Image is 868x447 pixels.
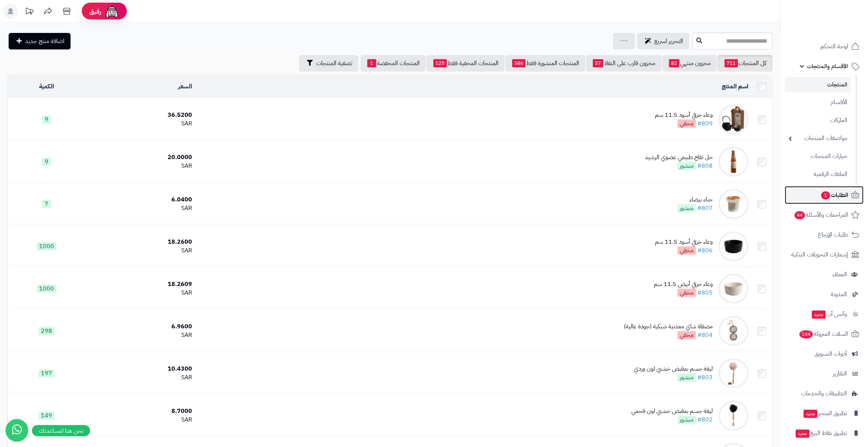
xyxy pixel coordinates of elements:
[586,55,661,72] a: مخزون قارب على النفاذ57
[654,37,683,46] span: التحرير لسريع
[37,242,56,250] span: 1000
[830,289,847,299] span: المدونة
[104,4,119,19] img: ai-face.png
[820,190,848,200] span: الطلبات
[718,147,748,177] img: خل تفاح طبيعي عضوي الرشيد
[785,148,851,164] a: خيارات المنتجات
[724,59,738,67] span: 711
[811,309,847,319] span: وآتس آب
[634,365,713,373] div: ليفة جسم بمقبض خشبي لون وردي
[832,269,847,280] span: العملاء
[360,55,426,72] a: المنتجات المخفضة1
[593,59,603,67] span: 57
[785,226,863,244] a: طلبات الإرجاع
[39,369,54,377] span: 197
[677,195,713,204] div: حناء بيضاء
[433,59,447,67] span: 125
[718,231,748,261] img: وعاء خزفي أسود 11.5 سم
[821,191,830,200] span: 1
[677,373,696,381] span: منشور
[88,373,192,382] div: SAR
[697,204,713,213] a: #807
[785,265,863,283] a: العملاء
[785,424,863,442] a: تطبيق نقاط البيعجديد
[677,204,696,212] span: منشور
[785,384,863,402] a: التطبيقات والخدمات
[37,285,56,293] span: 1000
[677,416,696,424] span: منشور
[718,274,748,304] img: وعاء خزفي أبيض 11.5 سم
[39,327,54,335] span: 298
[645,153,713,162] div: خل تفاح طبيعي عضوي الرشيد
[88,119,192,128] div: SAR
[785,94,851,110] a: الأقسام
[785,186,863,204] a: الطلبات1
[722,82,748,91] a: اسم المنتج
[512,59,526,67] span: 586
[9,33,71,49] a: اضافة منتج جديد
[88,289,192,297] div: SAR
[88,280,192,289] div: 18.2609
[42,200,51,208] span: 7
[42,115,51,124] span: 9
[697,119,713,128] a: #809
[88,246,192,255] div: SAR
[697,246,713,255] a: #806
[785,365,863,383] a: التقارير
[39,411,54,420] span: 149
[814,349,847,359] span: أدوات التسويق
[677,246,696,255] span: مخفي
[785,345,863,363] a: أدوات التسويق
[20,4,39,21] a: تحديثات المنصة
[25,37,65,46] span: اضافة منتج جديد
[677,162,696,170] span: منشور
[39,82,54,91] a: الكمية
[818,229,848,240] span: طلبات الإرجاع
[88,331,192,340] div: SAR
[718,189,748,219] img: حناء بيضاء
[637,33,689,49] a: التحرير لسريع
[88,162,192,170] div: SAR
[178,82,192,91] a: السعر
[801,388,847,399] span: التطبيقات والخدمات
[88,416,192,424] div: SAR
[718,358,748,388] img: ليفة جسم بمقبض خشبي لون وردي
[820,41,848,52] span: لوحة التحكم
[677,289,696,297] span: مخفي
[796,429,809,438] span: جديد
[718,104,748,134] img: وعاء خزفي أسود 11.5 سم
[88,238,192,246] div: 18.2600
[89,7,101,16] span: رفيق
[655,111,713,119] div: وعاء خزفي أسود 11.5 سم
[718,316,748,346] img: مصفاة شاي معدنية شبكية (جودة عالية)
[785,166,851,182] a: الملفات الرقمية
[718,401,748,431] img: ليفة جسم بمقبض خشبي لون فحمي
[812,310,826,319] span: جديد
[799,329,848,339] span: السلات المتروكة
[833,368,847,379] span: التقارير
[697,161,713,170] a: #808
[803,408,847,419] span: تطبيق المتجر
[669,59,679,67] span: 82
[505,55,585,72] a: المنتجات المنشورة فقط586
[785,285,863,303] a: المدونة
[299,55,358,72] button: تصفية المنتجات
[697,415,713,424] a: #802
[655,238,713,246] div: وعاء خزفي أسود 11.5 سم
[785,404,863,422] a: تطبيق المتجرجديد
[785,206,863,224] a: المراجعات والأسئلة44
[803,410,817,418] span: جديد
[799,330,813,338] span: 144
[697,331,713,340] a: #804
[785,130,851,146] a: مواصفات المنتجات
[662,55,717,72] a: مخزون منتهي82
[654,280,713,289] div: وعاء خزفي أبيض 11.5 سم
[88,153,192,162] div: 20.0000
[677,331,696,339] span: مخفي
[697,288,713,297] a: #805
[785,112,851,128] a: الماركات
[88,407,192,416] div: 8.7000
[817,20,861,36] img: logo-2.png
[88,195,192,204] div: 6.0400
[794,211,805,219] span: 44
